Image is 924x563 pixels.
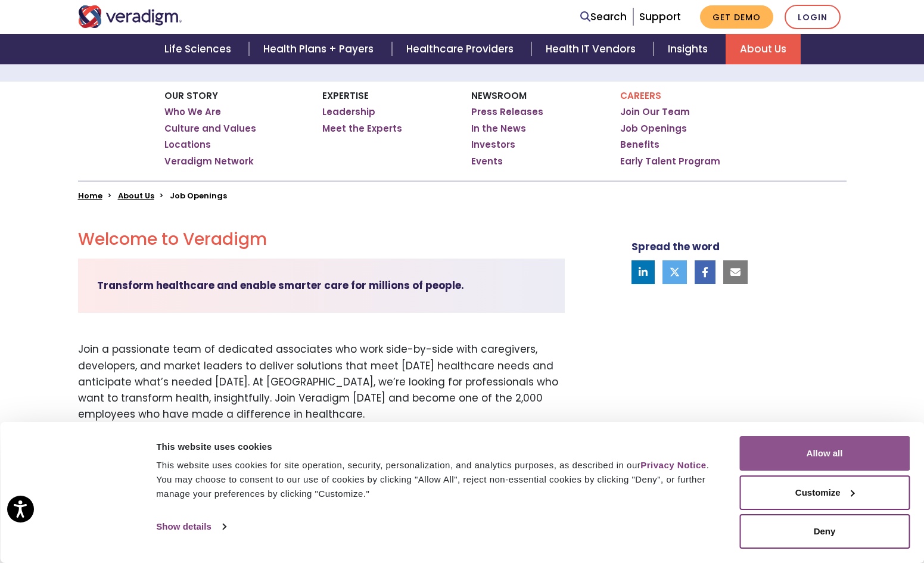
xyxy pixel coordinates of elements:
a: Veradigm Network [164,155,254,167]
div: This website uses cookies [156,440,713,454]
h2: Welcome to Veradigm [78,229,565,250]
a: Press Releases [471,106,543,118]
a: Early Talent Program [620,155,720,167]
a: Health IT Vendors [531,34,654,64]
a: Search [580,9,627,25]
a: About Us [726,34,801,64]
a: Health Plans + Payers [249,34,391,64]
a: Get Demo [700,5,773,29]
a: Locations [164,139,211,151]
strong: Spread the word [631,239,720,254]
a: Show details [156,518,225,536]
a: Job Openings [620,123,687,135]
a: Join Our Team [620,106,690,118]
a: Login [785,5,841,29]
img: Veradigm logo [78,5,182,28]
a: In the News [471,123,526,135]
a: Life Sciences [150,34,249,64]
button: Deny [739,514,910,549]
p: Join a passionate team of dedicated associates who work side-by-side with caregivers, developers,... [78,341,565,422]
a: Benefits [620,139,659,151]
a: Culture and Values [164,123,256,135]
div: This website uses cookies for site operation, security, personalization, and analytics purposes, ... [156,458,713,501]
a: Events [471,155,503,167]
a: Healthcare Providers [392,34,531,64]
strong: Transform healthcare and enable smarter care for millions of people. [97,278,464,293]
a: Privacy Notice [640,460,706,470]
a: Who We Are [164,106,221,118]
a: Support [639,10,681,24]
a: About Us [118,190,154,201]
button: Customize [739,475,910,510]
a: Insights [654,34,726,64]
a: Home [78,190,102,201]
a: Leadership [322,106,375,118]
a: Investors [471,139,515,151]
a: Meet the Experts [322,123,402,135]
button: Allow all [739,436,910,471]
